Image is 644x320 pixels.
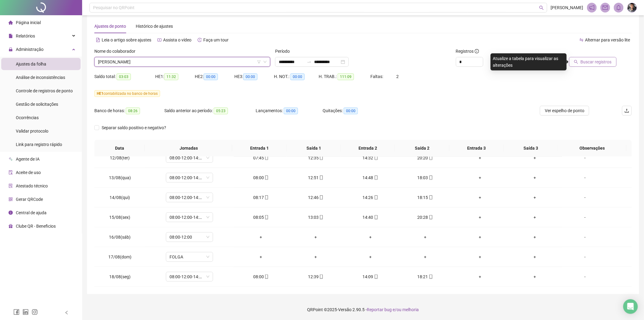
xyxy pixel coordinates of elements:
div: - [567,194,603,201]
div: + [457,155,502,161]
div: + [457,214,502,221]
th: Jornadas [145,140,232,157]
span: Gestão de solicitações [16,102,58,107]
span: 08:00-12:00 [170,233,209,242]
span: mobile [373,215,378,219]
span: mail [603,5,608,10]
span: CARLOS ALBERTO DA SILVA [98,57,267,66]
div: Quitações: [323,107,383,114]
div: + [457,273,502,280]
div: 13:03 [293,214,338,221]
div: 18:15 [403,194,448,201]
span: youtube [157,38,162,42]
div: HE 2: [195,73,234,80]
div: + [512,155,557,161]
span: gift [9,224,13,228]
span: 03:03 [117,73,131,80]
div: 12:35 [293,155,338,161]
div: + [457,174,502,181]
span: Link para registro rápido [16,142,62,147]
span: qrcode [9,197,13,201]
span: search [574,60,578,64]
div: Saldo total: [94,73,155,80]
span: filter [257,60,261,64]
span: mobile [373,176,378,180]
div: H. TRAB.: [319,73,370,80]
div: 14:09 [348,273,393,280]
div: + [512,174,557,181]
span: history [198,38,202,42]
span: mobile [264,195,269,200]
span: 12/08(ter) [110,155,130,160]
span: Gerar QRCode [16,197,43,202]
span: 00:00 [344,108,358,114]
span: 13/08(qua) [109,175,131,180]
div: + [239,234,284,240]
div: 18:21 [403,273,448,280]
div: - [567,273,603,280]
div: 14:32 [348,155,393,161]
span: 17/08(dom) [108,254,131,259]
div: 14:48 [348,174,393,181]
span: Registros [456,48,479,55]
span: Agente de IA [16,157,40,162]
span: Ajustes de ponto [94,24,126,29]
th: Saída 3 [504,140,558,157]
span: linkedin [23,309,29,315]
span: Alternar para versão lite [585,37,630,42]
span: Administração [16,47,44,52]
th: Entrada 1 [232,140,286,157]
span: 08:00-12:00-14:00-18:00 [170,153,209,162]
span: FOLGA [170,252,209,261]
div: 07:45 [239,155,284,161]
span: Clube QR - Beneficios [16,224,56,229]
span: 08:00-12:00-14:00-18:00 [170,272,209,281]
div: 08:00 [239,174,284,181]
span: info-circle [9,211,13,215]
div: 20:20 [403,155,448,161]
div: + [239,254,284,260]
div: + [457,234,502,240]
span: 00:00 [243,73,257,80]
span: Reportar bug e/ou melhoria [367,307,419,312]
span: 16/08(sáb) [109,235,131,240]
th: Entrada 3 [450,140,504,157]
div: Lançamentos: [256,107,323,114]
div: - [567,155,603,161]
span: Central de ajuda [16,210,47,215]
div: + [348,234,393,240]
div: 12:51 [293,174,338,181]
span: Validar protocolo [16,129,48,133]
span: Observações [562,145,622,151]
span: file-text [96,38,100,42]
div: 12:39 [293,273,338,280]
span: mobile [373,156,378,160]
div: - [567,214,603,221]
th: Data [94,140,145,157]
span: mobile [319,195,324,200]
span: Histórico de ajustes [136,24,173,29]
div: 08:05 [239,214,284,221]
span: 18/08(seg) [109,274,131,279]
span: Ver espelho de ponto [545,107,584,114]
div: 14:40 [348,214,393,221]
span: Ajustes da folha [16,62,46,66]
div: 12:46 [293,194,338,201]
span: upload [625,108,629,113]
span: to [307,59,312,64]
span: 15/08(sex) [109,215,130,220]
div: + [457,194,502,201]
span: notification [589,5,595,10]
span: Atestado técnico [16,183,48,188]
div: 18:03 [403,174,448,181]
span: 11:32 [164,73,178,80]
div: + [512,254,557,260]
span: mobile [319,176,324,180]
div: 14:26 [348,194,393,201]
label: Período [275,48,294,55]
span: mobile [264,215,269,219]
span: mobile [428,156,433,160]
div: + [293,234,338,240]
div: + [403,234,448,240]
div: + [512,234,557,240]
